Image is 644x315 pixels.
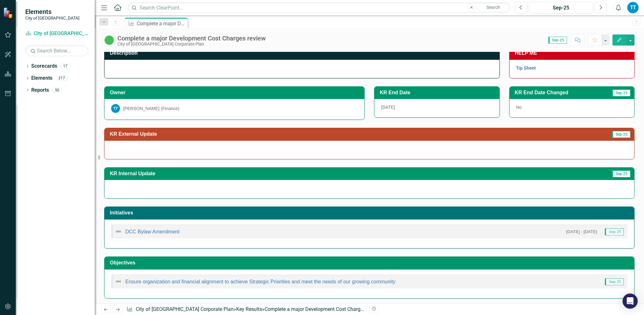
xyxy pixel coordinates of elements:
small: [DATE] - [DATE] [566,229,597,235]
button: TT [627,2,639,13]
span: Sep-25 [612,90,630,96]
div: City of [GEOGRAPHIC_DATA] Corporate Plan [117,42,266,46]
button: Sep-25 [529,2,593,13]
span: Sep-25 [548,37,567,44]
small: City of [GEOGRAPHIC_DATA] [25,15,80,21]
img: Not Defined [115,278,122,285]
a: Ensure organization and financial alignment to achieve Strategic Priorities and meet the needs of... [125,279,396,284]
div: » » [127,306,365,313]
div: Complete a major Development Cost Charges review [117,35,266,42]
a: City of [GEOGRAPHIC_DATA] Corporate Plan [136,306,234,312]
a: City of [GEOGRAPHIC_DATA] Corporate Plan [25,30,88,37]
span: Sep-25 [612,131,630,138]
span: [DATE] [381,105,395,110]
img: Not Defined [115,228,122,235]
span: Search [486,5,500,10]
a: Tip Sheet [516,65,536,71]
h3: Initiatives [110,210,631,216]
h3: Objectives [110,260,631,266]
input: Search Below... [25,45,88,56]
img: In Progress [104,35,114,45]
h3: KR End Date [380,90,496,96]
div: [PERSON_NAME] (Finance) [123,105,179,112]
h3: KR End Date Changed [515,90,600,96]
h3: Owner [110,90,361,96]
div: Complete a major Development Cost Charges review [265,306,381,312]
div: Complete a major Development Cost Charges review [137,20,186,28]
h3: KR External Update [110,131,480,137]
input: Search ClearPoint... [128,2,510,13]
span: No [516,105,522,110]
div: 50 [52,87,62,93]
h3: KR Internal Update [110,171,476,176]
a: Key Results [236,306,262,312]
span: Sep-25 [605,228,624,235]
h3: Description [110,50,496,56]
span: Sep-25 [605,278,624,285]
div: TT [111,104,120,113]
a: Reports [31,87,49,94]
a: Elements [31,75,52,82]
span: Sep-25 [612,170,630,177]
button: Search [477,3,509,12]
h3: HELP ME [515,50,631,56]
div: 17 [60,64,70,69]
img: ClearPoint Strategy [3,7,14,18]
div: Open Intercom Messenger [623,293,638,309]
div: Sep-25 [531,4,591,12]
span: Elements [25,8,80,15]
a: Scorecards [31,63,57,70]
a: DCC Bylaw Amendment [125,229,180,234]
div: 217 [56,76,68,81]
